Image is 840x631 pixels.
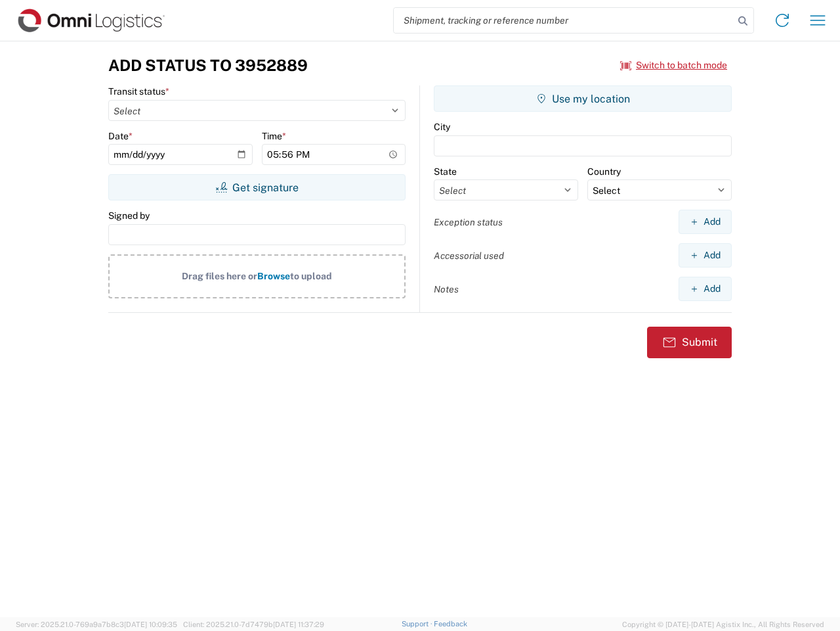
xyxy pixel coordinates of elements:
[434,283,459,295] label: Notes
[434,250,504,262] label: Accessorial used
[108,130,133,142] label: Date
[679,210,732,234] button: Add
[679,243,732,268] button: Add
[183,620,324,628] span: Client: 2025.21.0-7d7479b
[679,277,732,301] button: Add
[434,620,467,628] a: Feedback
[620,55,727,76] button: Switch to batch mode
[622,619,824,630] span: Copyright © [DATE]-[DATE] Agistix Inc., All Rights Reserved
[108,210,150,222] label: Signed by
[394,8,734,33] input: Shipment, tracking or reference number
[108,174,406,200] button: Get signature
[290,271,332,281] span: to upload
[257,271,290,281] span: Browse
[124,620,177,628] span: [DATE] 10:09:35
[108,85,169,97] label: Transit status
[262,130,286,142] label: Time
[434,121,450,133] label: City
[647,327,732,358] button: Submit
[434,216,503,228] label: Exception status
[182,271,257,281] span: Drag files here or
[273,620,324,628] span: [DATE] 11:37:29
[434,166,457,177] label: State
[434,85,732,112] button: Use my location
[16,620,177,628] span: Server: 2025.21.0-769a9a7b8c3
[402,620,434,628] a: Support
[108,56,308,75] h3: Add Status to 3952889
[587,166,621,177] label: Country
